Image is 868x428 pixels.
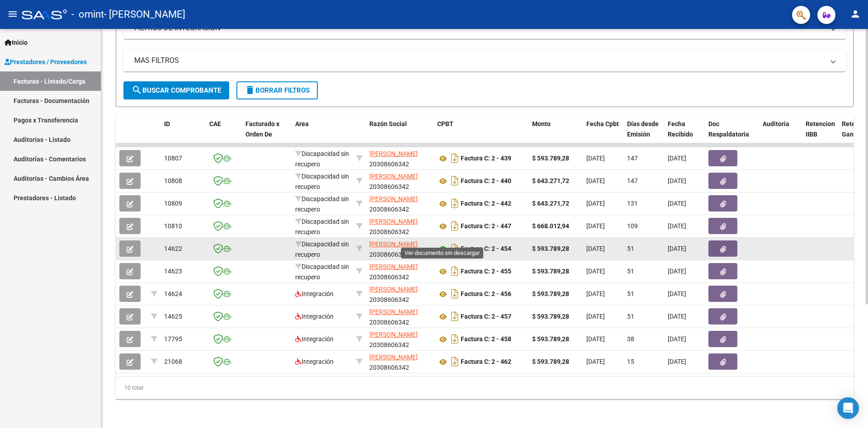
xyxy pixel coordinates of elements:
[586,313,605,320] span: [DATE]
[123,50,846,71] mat-expansion-panel-header: MAS FILTROS
[295,150,349,168] span: Discapacidad sin recupero
[369,150,418,157] span: [PERSON_NAME]
[461,291,511,298] strong: Factura C: 2 - 456
[369,216,430,235] div: 20308606342
[366,114,434,154] datatable-header-cell: Razón Social
[245,120,279,138] span: Facturado x Orden De
[295,358,334,365] span: Integración
[369,120,407,127] span: Razón Social
[206,114,242,154] datatable-header-cell: CAE
[295,263,349,281] span: Discapacidad sin recupero
[7,9,18,19] mat-icon: menu
[668,358,686,365] span: [DATE]
[164,268,182,275] span: 14623
[532,120,551,127] span: Monto
[132,85,142,95] mat-icon: search
[528,114,583,154] datatable-header-cell: Monto
[160,114,206,154] datatable-header-cell: ID
[295,335,334,343] span: Integración
[449,196,461,211] i: Descargar documento
[532,155,569,162] strong: $ 593.789,28
[627,222,638,230] span: 109
[532,358,569,365] strong: $ 593.789,28
[164,222,182,230] span: 10810
[104,5,185,24] span: - [PERSON_NAME]
[449,151,461,165] i: Descargar documento
[627,200,638,207] span: 131
[369,331,418,338] span: [PERSON_NAME]
[369,171,430,190] div: 20308606342
[134,56,824,66] mat-panel-title: MAS FILTROS
[295,290,334,297] span: Integración
[586,177,605,184] span: [DATE]
[586,120,619,127] span: Fecha Cpbt
[164,290,182,297] span: 14624
[295,120,309,127] span: Area
[461,245,511,253] strong: Factura C: 2 - 454
[449,332,461,346] i: Descargar documento
[586,358,605,365] span: [DATE]
[532,200,569,207] strong: $ 643.271,72
[295,240,349,258] span: Discapacidad sin recupero
[369,173,418,180] span: [PERSON_NAME]
[668,245,686,252] span: [DATE]
[245,86,310,94] span: Borrar Filtros
[369,329,430,348] div: 20308606342
[759,114,802,154] datatable-header-cell: Auditoria
[132,86,221,94] span: Buscar Comprobante
[668,200,686,207] span: [DATE]
[461,313,511,320] strong: Factura C: 2 - 457
[583,114,623,154] datatable-header-cell: Fecha Cpbt
[209,120,221,127] span: CAE
[236,81,318,99] button: Borrar Filtros
[449,309,461,324] i: Descargar documento
[295,313,334,320] span: Integración
[369,308,418,315] span: [PERSON_NAME]
[806,120,835,138] span: Retencion IIBB
[627,290,634,297] span: 51
[627,120,659,138] span: Días desde Emisión
[369,284,430,303] div: 20308606342
[369,239,430,258] div: 20308606342
[763,120,789,127] span: Auditoria
[627,177,638,184] span: 147
[5,57,87,67] span: Prestadores / Proveedores
[164,200,182,207] span: 10809
[164,335,182,343] span: 17795
[245,85,255,95] mat-icon: delete
[532,177,569,184] strong: $ 643.271,72
[295,173,349,190] span: Discapacidad sin recupero
[586,335,605,343] span: [DATE]
[164,177,182,184] span: 10808
[586,290,605,297] span: [DATE]
[164,120,170,127] span: ID
[449,219,461,233] i: Descargar documento
[532,268,569,275] strong: $ 593.789,28
[164,358,182,365] span: 21068
[369,352,430,371] div: 20308606342
[627,245,634,252] span: 51
[532,245,569,252] strong: $ 593.789,28
[449,174,461,188] i: Descargar documento
[369,262,430,281] div: 20308606342
[802,114,838,154] datatable-header-cell: Retencion IIBB
[668,120,693,138] span: Fecha Recibido
[295,195,349,213] span: Discapacidad sin recupero
[449,264,461,278] i: Descargar documento
[668,222,686,230] span: [DATE]
[532,290,569,297] strong: $ 593.789,28
[668,290,686,297] span: [DATE]
[705,114,759,154] datatable-header-cell: Doc Respaldatoria
[369,240,418,248] span: [PERSON_NAME]
[627,155,638,162] span: 147
[369,286,418,293] span: [PERSON_NAME]
[668,177,686,184] span: [DATE]
[71,5,104,24] span: - omint
[627,358,634,365] span: 15
[461,268,511,275] strong: Factura C: 2 - 455
[449,287,461,301] i: Descargar documento
[708,120,749,138] span: Doc Respaldatoria
[369,353,418,361] span: [PERSON_NAME]
[292,114,353,154] datatable-header-cell: Area
[668,268,686,275] span: [DATE]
